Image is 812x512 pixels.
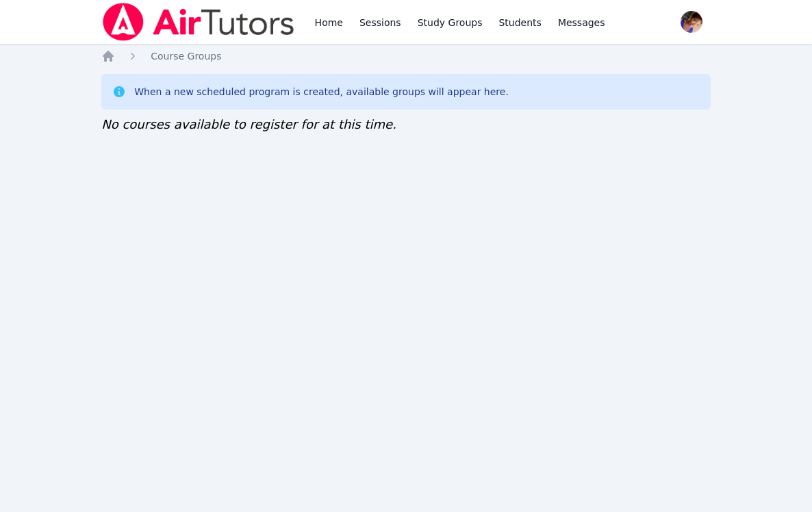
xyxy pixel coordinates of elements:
a: Course Groups [151,49,221,63]
img: Air Tutors [101,3,295,41]
span: Messages [558,16,605,29]
span: No courses available to register for at this time. [101,117,396,131]
div: When a new scheduled program is created, available groups will appear here. [134,85,509,99]
span: Course Groups [151,51,221,62]
nav: Breadcrumb [101,49,711,63]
